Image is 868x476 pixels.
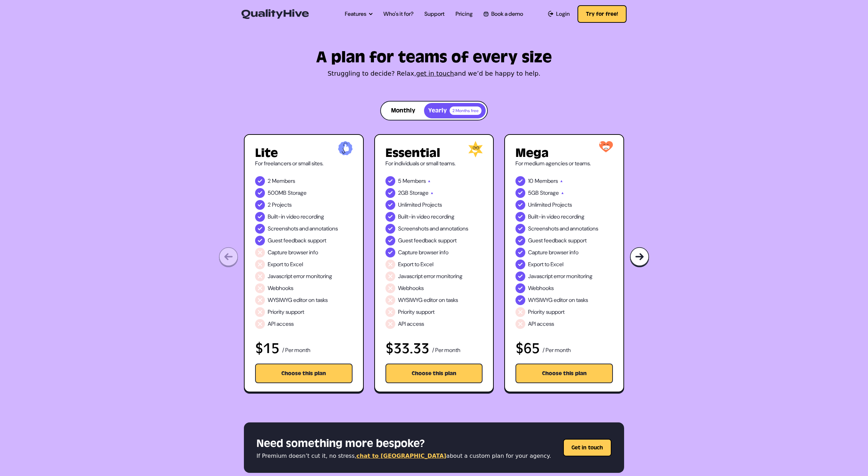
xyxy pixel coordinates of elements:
span: ▲ [428,177,431,185]
h2: Lite [255,147,353,159]
a: Features [345,10,373,18]
h3: Need something more bespoke? [257,435,551,452]
span: ▲ [560,177,563,185]
span: 500MB [268,189,286,197]
span: Unlimited [528,201,551,209]
span: API access [528,320,554,328]
p: For freelancers or small sites. [255,159,353,168]
a: Pricing [456,10,473,18]
span: Capture browser info [268,248,318,257]
span: 2 [268,201,271,209]
span: Projects [552,201,572,209]
img: Book a QualityHive Demo [484,12,488,16]
span: Screenshots and annotations [268,225,338,233]
h2: Mega [515,147,613,159]
h3: $15 [255,341,279,356]
button: Try for free! [577,5,627,23]
span: 2 [268,177,271,185]
span: WYSIWYG editor on tasks [528,296,588,304]
span: Priority support [528,308,565,316]
span: 2 Months free [450,106,481,115]
span: Projects [422,201,442,209]
span: Export to Excel [398,260,433,269]
span: Projects [272,201,292,209]
span: 5GB [528,189,539,197]
p: / Per month [432,346,460,356]
span: Guest feedback support [528,236,587,245]
span: Javascript error monitoring [398,272,463,281]
p: If Premium doesn’t cut it, no stress, about a custom plan for your agency. [257,452,551,460]
span: Javascript error monitoring [268,272,332,281]
span: Capture browser info [528,248,579,257]
span: Built-in video recording [268,213,324,221]
span: API access [268,320,294,328]
span: Javascript error monitoring [528,272,593,281]
span: 2GB [398,189,408,197]
span: Priority support [268,308,304,316]
span: Capture browser info [398,248,449,257]
span: 10 [528,177,533,185]
button: Get in touch [563,439,611,456]
span: 5 [398,177,401,185]
span: Screenshots and annotations [528,225,598,233]
span: Storage [288,189,307,197]
a: Get in touch [563,444,611,451]
button: Choose this plan [385,364,483,383]
span: Webhooks [398,284,424,292]
p: For individuals or small teams. [385,159,483,168]
span: Built-in video recording [528,213,585,221]
h2: Essential [385,147,483,159]
span: ▲ [430,189,434,197]
span: API access [398,320,424,328]
a: Support [424,10,445,18]
span: Screenshots and annotations [398,225,468,233]
span: Members [272,177,295,185]
span: Priority support [398,308,435,316]
a: Who's it for? [383,10,414,18]
p: / Per month [282,346,310,356]
span: Export to Excel [268,260,303,269]
h3: $65 [515,341,540,356]
span: WYSIWYG editor on tasks [398,296,458,304]
a: Login [548,10,570,18]
span: Webhooks [528,284,554,292]
a: Book a demo [484,10,523,18]
span: Members [535,177,558,185]
span: Storage [540,189,559,197]
span: Unlimited [398,201,421,209]
button: Choose this plan [515,364,613,383]
p: Struggling to decide? Relax, and we’d be happy to help. [244,69,624,78]
span: Guest feedback support [268,236,326,245]
h1: A plan for teams of every size [244,51,624,64]
span: Login [556,10,570,18]
h3: $33.33 [385,341,429,356]
span: Webhooks [268,284,293,292]
span: Members [403,177,426,185]
img: QualityHive - Bug Tracking Tool [241,9,309,19]
span: Storage [410,189,429,197]
button: Yearly [424,103,486,118]
span: WYSIWYG editor on tasks [268,296,328,304]
span: Guest feedback support [398,236,457,245]
span: ▲ [561,189,564,197]
p: / Per month [542,346,571,356]
img: Bug tracking tool [630,247,649,268]
button: Monthly [382,103,424,118]
a: get in touch [416,70,454,77]
p: For medium agencies or teams. [515,159,613,168]
span: Built-in video recording [398,213,454,221]
a: chat to [GEOGRAPHIC_DATA] [356,453,446,459]
span: Export to Excel [528,260,563,269]
button: Choose this plan [255,364,353,383]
